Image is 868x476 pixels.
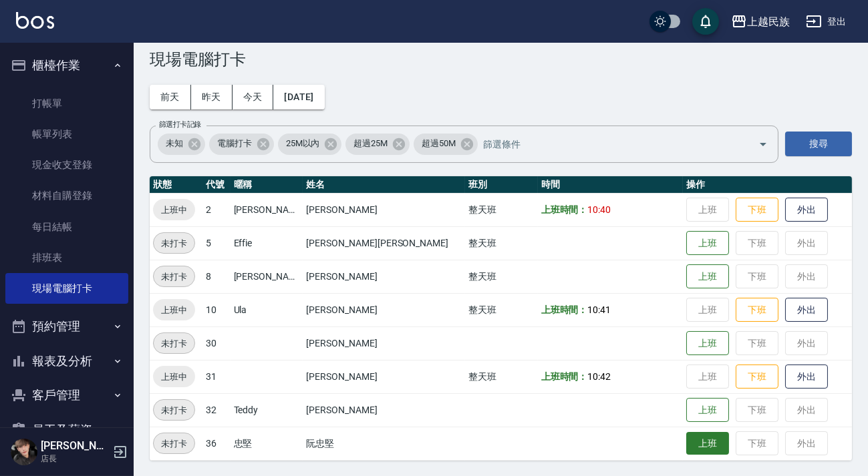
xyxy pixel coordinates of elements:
[150,85,191,109] button: 前天
[303,293,464,326] td: [PERSON_NAME]
[801,9,852,34] button: 登出
[345,137,396,150] span: 超過25M
[11,439,37,465] img: Person
[154,437,194,451] span: 未打卡
[747,13,790,30] div: 上越民族
[414,134,478,155] div: 超過50M
[191,85,233,109] button: 昨天
[159,120,201,130] label: 篩選打卡記錄
[202,193,230,226] td: 2
[202,326,230,360] td: 30
[692,8,719,35] button: save
[154,403,194,417] span: 未打卡
[153,203,195,217] span: 上班中
[785,365,828,389] button: 外出
[752,134,774,155] button: Open
[5,309,128,344] button: 預約管理
[202,226,230,260] td: 5
[150,50,852,69] h3: 現場電腦打卡
[686,231,729,256] button: 上班
[785,198,828,222] button: 外出
[686,398,729,423] button: 上班
[736,365,778,389] button: 下班
[541,204,588,215] b: 上班時間：
[683,176,852,194] th: 操作
[231,427,303,460] td: 忠堅
[16,12,54,29] img: Logo
[538,176,684,194] th: 時間
[785,298,828,322] button: 外出
[726,8,795,35] button: 上越民族
[785,132,852,156] button: 搜尋
[154,336,194,350] span: 未打卡
[5,344,128,379] button: 報表及分析
[303,193,464,226] td: [PERSON_NAME]
[231,393,303,427] td: Teddy
[5,413,128,447] button: 員工及薪資
[41,453,109,465] p: 店長
[5,150,128,180] a: 現金收支登錄
[686,264,729,289] button: 上班
[303,176,464,194] th: 姓名
[209,137,260,150] span: 電腦打卡
[231,260,303,293] td: [PERSON_NAME]
[278,137,328,150] span: 25M以內
[158,134,205,155] div: 未知
[5,273,128,304] a: 現場電腦打卡
[154,236,194,250] span: 未打卡
[414,137,464,150] span: 超過50M
[465,360,538,393] td: 整天班
[5,119,128,150] a: 帳單列表
[5,378,128,413] button: 客戶管理
[154,270,194,284] span: 未打卡
[153,303,195,317] span: 上班中
[465,260,538,293] td: 整天班
[465,193,538,226] td: 整天班
[587,204,611,215] span: 10:40
[278,134,342,155] div: 25M以內
[202,393,230,427] td: 32
[202,293,230,326] td: 10
[5,88,128,119] a: 打帳單
[158,137,191,150] span: 未知
[303,427,464,460] td: 阮忠堅
[465,226,538,260] td: 整天班
[150,176,202,194] th: 狀態
[233,85,274,109] button: 今天
[41,439,109,453] h5: [PERSON_NAME]
[480,132,735,156] input: 篩選條件
[465,176,538,194] th: 班別
[736,198,778,222] button: 下班
[202,360,230,393] td: 31
[465,293,538,326] td: 整天班
[202,260,230,293] td: 8
[5,180,128,211] a: 材料自購登錄
[587,371,611,382] span: 10:42
[273,85,324,109] button: [DATE]
[209,134,274,155] div: 電腦打卡
[686,331,729,356] button: 上班
[736,298,778,322] button: 下班
[231,193,303,226] td: [PERSON_NAME]
[541,304,588,315] b: 上班時間：
[303,326,464,360] td: [PERSON_NAME]
[303,393,464,427] td: [PERSON_NAME]
[303,360,464,393] td: [PERSON_NAME]
[345,134,410,155] div: 超過25M
[303,260,464,293] td: [PERSON_NAME]
[231,176,303,194] th: 暱稱
[5,48,128,83] button: 櫃檯作業
[202,176,230,194] th: 代號
[5,242,128,273] a: 排班表
[202,427,230,460] td: 36
[231,226,303,260] td: Effie
[587,304,611,315] span: 10:41
[231,293,303,326] td: Ula
[541,371,588,382] b: 上班時間：
[303,226,464,260] td: [PERSON_NAME][PERSON_NAME]
[686,432,729,455] button: 上班
[5,212,128,242] a: 每日結帳
[153,370,195,384] span: 上班中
